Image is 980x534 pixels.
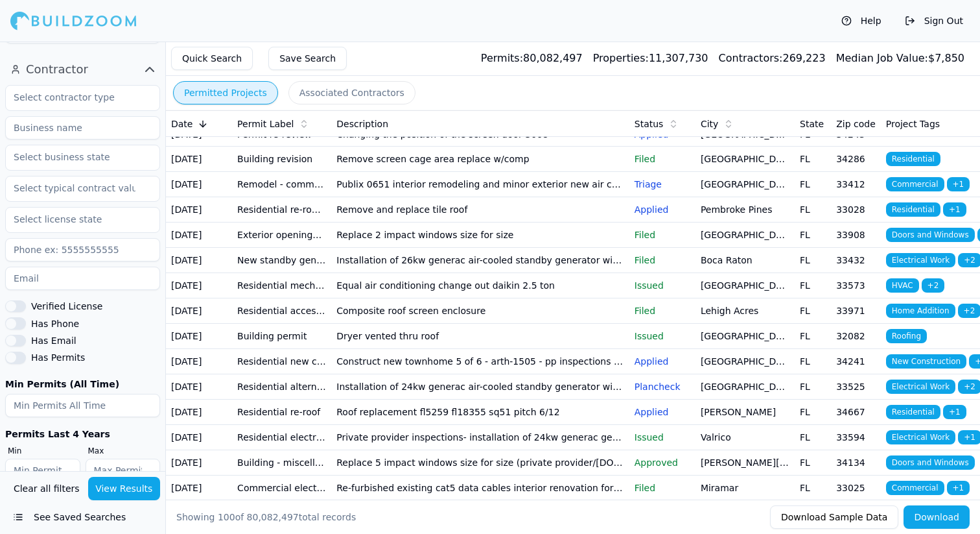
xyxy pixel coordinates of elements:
p: Triage [635,178,690,191]
td: FL [795,273,831,298]
input: Phone ex: 5555555555 [5,238,160,261]
p: Filed [635,228,690,241]
td: 33432 [831,248,881,273]
td: Boca Raton [695,248,795,273]
p: Filed [635,152,690,165]
div: City [701,117,789,130]
span: Commercial [886,177,944,191]
td: Exterior openings (windows/shutters/doors) [232,223,331,248]
td: Valrico [695,425,795,450]
td: Remove screen cage area replace w/comp [331,147,629,172]
td: Residential re-roofing [232,197,331,223]
input: Email [5,267,160,290]
td: Remodel - commercial [232,172,331,197]
p: Filed [635,304,690,317]
span: Residential [886,202,940,217]
button: Help [835,10,888,31]
input: Max Permits Last 4 Years [86,459,161,482]
input: Min Permits Last 4 Years [5,459,80,482]
td: Residential re-roof [232,400,331,425]
p: Applied [635,406,690,419]
td: 33412 [831,172,881,197]
td: [GEOGRAPHIC_DATA] [695,273,795,298]
label: Verified License [31,302,102,311]
td: Residential accessory structure (new addition or remodel) [232,298,331,324]
div: Date [171,117,227,130]
td: [DATE] [166,400,232,425]
td: Residential new construction permit [232,349,331,374]
p: Approved [635,456,690,469]
td: [DATE] [166,197,232,223]
span: New Construction [886,354,966,369]
span: Roofing [886,329,927,343]
span: 80,082,497 [247,512,299,522]
td: [GEOGRAPHIC_DATA] [695,349,795,374]
td: 32082 [831,324,881,349]
input: Business name [5,116,160,140]
div: Zip code [836,117,876,130]
td: [DATE] [166,172,232,197]
td: Replace 2 impact windows size for size [331,223,629,248]
td: New standby generator residential [232,248,331,273]
div: Permit Label [237,117,326,130]
td: 34667 [831,400,881,425]
td: Lehigh Acres [695,298,795,324]
span: Residential [886,152,940,166]
td: 33028 [831,197,881,223]
div: Description [336,117,624,130]
span: Median Job Value: [836,52,928,64]
span: Doors and Windows [886,228,975,242]
input: Select business state [6,145,143,169]
td: [DATE] [166,223,232,248]
label: Has Permits [31,353,85,362]
span: Contractors: [719,52,783,64]
button: Quick Search [171,47,253,70]
td: Building - miscellaneous - windows & entry doors [232,450,331,476]
p: Filed [635,254,690,267]
td: [DATE] [166,374,232,400]
td: [DATE] [166,298,232,324]
td: FL [795,172,831,197]
label: Has Phone [31,319,79,328]
td: [DATE] [166,425,232,450]
td: Private provider inspections- installation of 24kw generac generator 200 amp automatic transfer s... [331,425,629,450]
p: Applied [635,203,690,216]
span: Electrical Work [886,430,955,444]
button: Permitted Projects [173,81,278,104]
td: FL [795,349,831,374]
td: 33525 [831,374,881,400]
label: Min Permits (All Time) [5,380,160,389]
p: Filed [635,481,690,494]
td: Dryer vented thru roof [331,324,629,349]
label: Max [88,446,161,456]
label: Min [8,446,80,456]
td: Replace 5 impact windows size for size (private provider/[DOMAIN_NAME]) [331,450,629,476]
span: 100 [218,512,235,522]
p: Issued [635,330,690,343]
div: 11,307,730 [593,51,708,66]
td: Composite roof screen enclosure [331,298,629,324]
div: Permits Last 4 Years [5,428,160,441]
span: Electrical Work [886,380,955,394]
td: [GEOGRAPHIC_DATA][PERSON_NAME] [695,223,795,248]
span: Electrical Work [886,253,955,267]
td: [GEOGRAPHIC_DATA] [695,147,795,172]
td: FL [795,147,831,172]
td: 33573 [831,273,881,298]
td: [DATE] [166,450,232,476]
td: FL [795,324,831,349]
button: Associated Contractors [288,81,415,104]
td: FL [795,450,831,476]
label: Has Email [31,336,76,345]
button: Clear all filters [10,477,83,500]
div: Project Tags [886,117,975,130]
p: Issued [635,279,690,292]
td: Residential mechanical trade permit [232,273,331,298]
td: [DATE] [166,147,232,172]
td: FL [795,400,831,425]
td: 33908 [831,223,881,248]
input: Select typical contract value [6,176,143,200]
td: FL [795,248,831,273]
td: FL [795,223,831,248]
span: + 1 [943,405,966,419]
